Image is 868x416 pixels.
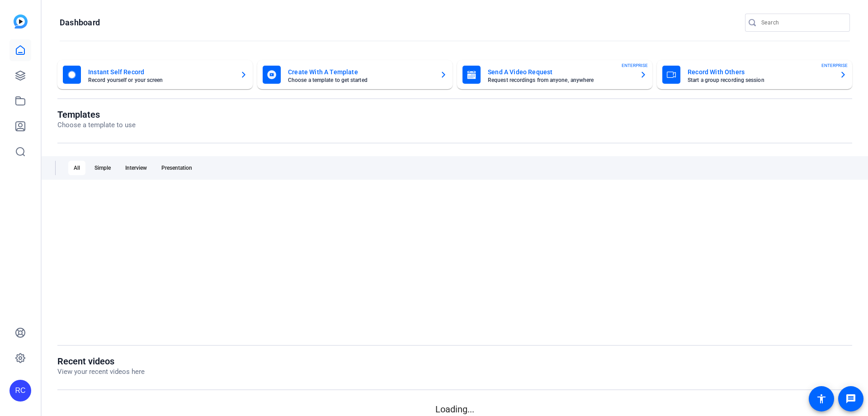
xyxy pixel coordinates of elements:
[57,367,145,377] p: View your recent videos here
[57,120,136,130] p: Choose a template to use
[60,17,100,28] h1: Dashboard
[688,67,832,77] mat-card-title: Record With Others
[288,77,433,83] mat-card-subtitle: Choose a template to get started
[9,380,31,402] div: RC
[657,60,852,89] button: Record With OthersStart a group recording sessionENTERPRISE
[57,60,253,89] button: Instant Self RecordRecord yourself or your screen
[156,161,198,175] div: Presentation
[288,67,433,77] mat-card-title: Create With A Template
[68,161,85,175] div: All
[88,67,233,77] mat-card-title: Instant Self Record
[89,161,116,175] div: Simple
[57,356,145,367] h1: Recent videos
[57,402,852,416] p: Loading...
[257,60,453,89] button: Create With A TemplateChoose a template to get started
[120,161,152,175] div: Interview
[457,60,652,89] button: Send A Video RequestRequest recordings from anyone, anywhereENTERPRISE
[845,393,856,404] mat-icon: message
[816,393,827,404] mat-icon: accessibility
[88,77,233,83] mat-card-subtitle: Record yourself or your screen
[688,77,832,83] mat-card-subtitle: Start a group recording session
[14,14,28,29] img: blue-gradient.svg
[622,62,648,69] span: ENTERPRISE
[488,67,632,77] mat-card-title: Send A Video Request
[821,62,848,69] span: ENTERPRISE
[57,109,136,120] h1: Templates
[488,77,632,83] mat-card-subtitle: Request recordings from anyone, anywhere
[761,17,843,28] input: Search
